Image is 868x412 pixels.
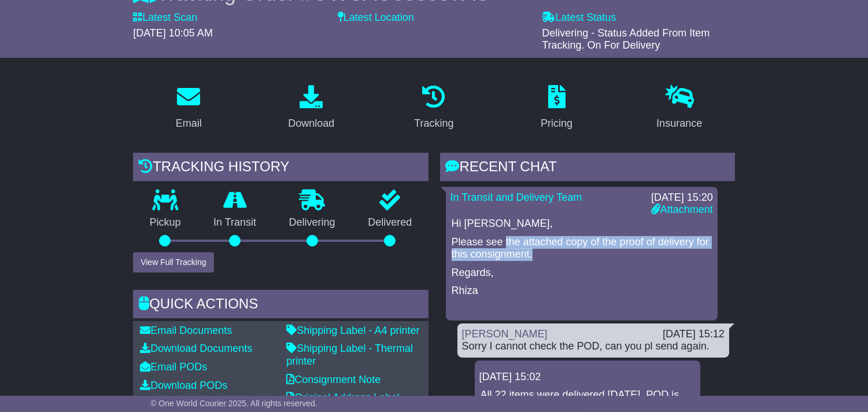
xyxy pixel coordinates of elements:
[197,216,273,229] p: In Transit
[286,343,413,367] a: Shipping Label - Thermal printer
[288,116,334,131] div: Download
[150,399,317,408] span: © One World Courier 2025. All rights reserved.
[280,81,342,135] a: Download
[651,192,713,204] div: [DATE] 15:20
[450,192,582,203] a: In Transit and Delivery Team
[140,361,207,373] a: Email PODs
[140,380,227,391] a: Download PODs
[286,374,381,385] a: Consignment Note
[407,81,461,135] a: Tracking
[542,27,710,51] span: Delivering - Status Added From Item Tracking. On For Delivery
[133,12,197,24] label: Latest Scan
[414,116,453,131] div: Tracking
[452,267,712,279] p: Regards,
[133,153,428,184] div: Tracking history
[479,371,696,384] div: [DATE] 15:02
[286,325,419,336] a: Shipping Label - A4 printer
[133,290,428,321] div: Quick Actions
[140,343,252,354] a: Download Documents
[176,116,202,131] div: Email
[651,204,713,215] a: Attachment
[533,81,580,135] a: Pricing
[338,12,414,24] label: Latest Location
[272,216,352,229] p: Delivering
[452,236,712,261] p: Please see the attached copy of the proof of delivery for this consignment.
[133,216,197,229] p: Pickup
[541,116,572,131] div: Pricing
[352,216,429,229] p: Delivered
[168,81,209,135] a: Email
[140,325,232,336] a: Email Documents
[462,328,548,340] a: [PERSON_NAME]
[656,116,702,131] div: Insurance
[452,218,712,230] p: Hi [PERSON_NAME],
[663,328,725,341] div: [DATE] 15:12
[462,340,725,353] div: Sorry I cannot check the POD, can you pl send again.
[286,392,399,403] a: Original Address Label
[649,81,710,135] a: Insurance
[542,12,616,24] label: Latest Status
[133,252,213,273] button: View Full Tracking
[452,285,712,297] p: Rhiza
[133,27,213,39] span: [DATE] 10:05 AM
[440,153,735,184] div: RECENT CHAT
